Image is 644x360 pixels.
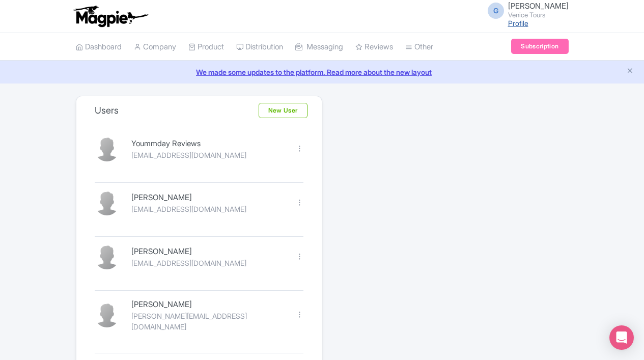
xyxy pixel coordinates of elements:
[76,33,122,61] a: Dashboard
[95,105,119,116] h3: Users
[95,137,119,161] img: contact-b11cc6e953956a0c50a2f97983291f06.png
[508,1,569,11] span: [PERSON_NAME]
[259,103,307,118] a: New User
[131,258,284,268] div: [EMAIL_ADDRESS][DOMAIN_NAME]
[131,299,284,311] div: [PERSON_NAME]
[95,245,119,269] img: contact-b11cc6e953956a0c50a2f97983291f06.png
[236,33,283,61] a: Distribution
[405,33,433,61] a: Other
[482,2,569,18] a: G [PERSON_NAME] Venice Tours
[295,33,343,61] a: Messaging
[508,12,569,18] small: Venice Tours
[131,311,284,332] div: [PERSON_NAME][EMAIL_ADDRESS][DOMAIN_NAME]
[488,3,504,19] span: G
[134,33,176,61] a: Company
[6,67,638,77] a: We made some updates to the platform. Read more about the new layout
[131,192,284,204] div: [PERSON_NAME]
[95,303,119,327] img: contact-b11cc6e953956a0c50a2f97983291f06.png
[355,33,393,61] a: Reviews
[626,66,634,77] button: Close announcement
[188,33,224,61] a: Product
[609,325,634,350] div: Open Intercom Messenger
[131,246,284,258] div: [PERSON_NAME]
[131,150,284,160] div: [EMAIL_ADDRESS][DOMAIN_NAME]
[131,204,284,214] div: [EMAIL_ADDRESS][DOMAIN_NAME]
[511,39,568,54] a: Subscription
[508,19,528,27] a: Profile
[71,5,150,27] img: logo-ab69f6fb50320c5b225c76a69d11143b.png
[131,138,284,150] div: Yoummday Reviews
[95,191,119,215] img: contact-b11cc6e953956a0c50a2f97983291f06.png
